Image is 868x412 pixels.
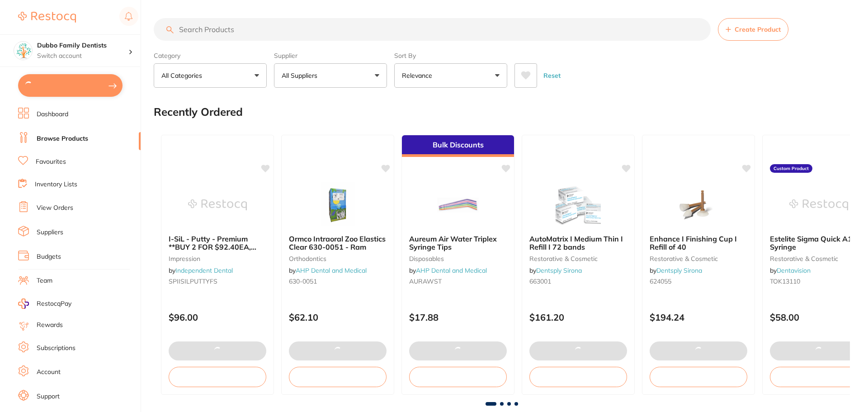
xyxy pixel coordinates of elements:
[549,182,608,227] img: AutoMatrix I Medium Thin I Refill I 72 bands
[529,312,627,322] p: $161.20
[37,344,75,353] a: Subscriptions
[394,63,507,88] button: Relevance
[529,255,627,262] small: restorative & cosmetic
[37,276,52,285] a: Team
[37,368,61,377] a: Account
[289,235,387,251] b: Ormco Intraoral Zoo Elastics Clear 630-0051 - Ram
[409,235,507,251] b: Aureum Air Water Triplex Syringe Tips
[37,52,128,61] p: Switch account
[718,18,788,41] button: Create Product
[37,134,88,143] a: Browse Products
[37,41,128,50] h4: Dubbo Family Dentists
[735,26,781,33] span: Create Product
[308,182,367,227] img: Ormco Intraoral Zoo Elastics Clear 630-0051 - Ram
[289,266,367,275] span: by
[169,266,233,275] span: by
[37,321,63,330] a: Rewards
[154,52,267,60] label: Category
[770,278,868,285] small: TOK13110
[770,266,811,275] span: by
[656,266,702,275] a: Dentsply Sirona
[770,235,868,251] b: Estelite Sigma Quick A1 Syringe
[650,255,747,262] small: restorative & cosmetic
[409,278,507,285] small: AURAWST
[175,266,233,275] a: Independent Dental
[409,312,507,322] p: $17.88
[529,235,627,251] b: AutoMatrix I Medium Thin I Refill I 72 bands
[529,278,627,285] small: 663001
[296,266,367,275] a: AHP Dental and Medical
[650,312,747,322] p: $194.24
[402,71,436,80] p: Relevance
[650,235,747,251] b: Enhance I Finishing Cup I Refill of 40
[14,42,32,60] img: Dubbo Family Dentists
[161,71,206,80] p: All Categories
[770,164,812,173] label: Custom Product
[37,110,68,119] a: Dashboard
[37,228,63,237] a: Suppliers
[169,312,266,322] p: $96.00
[529,266,582,275] span: by
[18,12,76,23] img: Restocq Logo
[37,392,60,401] a: Support
[409,255,507,262] small: disposables
[289,312,387,322] p: $62.10
[770,255,868,262] small: restorative & cosmetic
[154,63,267,88] button: All Categories
[274,52,387,60] label: Supplier
[541,63,563,88] button: Reset
[770,312,868,322] p: $58.00
[409,266,487,275] span: by
[188,182,247,227] img: I-SiL - Putty - Premium **BUY 2 FOR $92.40EA, BUY 4 FOR $86.65ea, OR BUY 6 FOR $79.10EA - Fast Set
[282,71,321,80] p: All Suppliers
[650,266,702,275] span: by
[35,180,77,189] a: Inventory Lists
[36,157,66,166] a: Favourites
[669,182,728,227] img: Enhance I Finishing Cup I Refill of 40
[650,278,747,285] small: 624055
[18,7,76,28] a: Restocq Logo
[18,298,29,309] img: RestocqPay
[274,63,387,88] button: All Suppliers
[777,266,811,275] a: Dentavision
[394,52,507,60] label: Sort By
[18,298,71,309] a: RestocqPay
[289,255,387,262] small: orthodontics
[154,106,243,118] h2: Recently Ordered
[154,18,711,41] input: Search Products
[789,182,848,227] img: Estelite Sigma Quick A1 Syringe
[169,255,266,262] small: impression
[416,266,487,275] a: AHP Dental and Medical
[37,252,61,261] a: Budgets
[37,299,71,308] span: RestocqPay
[169,278,266,285] small: SPIISILPUTTYFS
[37,204,73,213] a: View Orders
[429,182,487,227] img: Aureum Air Water Triplex Syringe Tips
[402,135,514,157] div: Bulk Discounts
[536,266,582,275] a: Dentsply Sirona
[169,235,266,251] b: I-SiL - Putty - Premium **BUY 2 FOR $92.40EA, BUY 4 FOR $86.65ea, OR BUY 6 FOR $79.10EA - Fast Set
[289,278,387,285] small: 630-0051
